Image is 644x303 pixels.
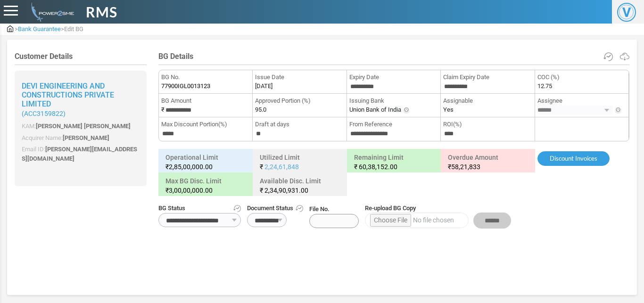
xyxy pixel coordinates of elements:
[22,133,140,143] p: Acquirer Name:
[158,52,629,61] h4: BG Details
[260,163,263,171] span: ₹
[86,1,117,23] span: RMS
[165,186,246,195] small: ₹
[255,105,266,115] label: 95.0
[443,96,532,106] span: Assignable
[158,204,241,213] span: BG Status
[169,187,213,194] span: 3,00,00,000.00
[255,73,344,82] span: Issue Date
[63,134,109,141] span: [PERSON_NAME]
[443,105,454,115] label: Yes
[255,151,345,173] h6: Utilized Limit
[22,110,140,118] small: ( )
[403,106,410,114] img: Info
[448,163,451,171] span: ₹
[36,123,131,130] span: [PERSON_NAME] [PERSON_NAME]
[614,106,622,114] img: Info
[161,175,250,197] h6: Max BG Disc. Limit
[537,96,626,106] span: Assignee
[22,82,114,108] span: Devi Engineering And Constructions Private Limited
[260,187,263,194] span: ₹
[349,151,439,173] h6: Remaining Limit
[354,163,357,171] span: ₹
[159,94,253,117] li: ₹
[165,162,246,172] small: ₹
[296,204,303,213] a: Get Document History
[161,82,210,91] span: 77900IGL0013123
[443,120,532,129] span: ROI(%)
[537,151,610,166] a: Discount Invoices
[359,163,397,171] span: 60,38,152.00
[255,175,345,197] h6: Available Disc. Limit
[349,105,401,115] label: Union Bank of India
[247,204,303,213] span: Document Status
[161,120,250,129] span: Max Discount Portion(%)
[169,163,213,171] span: 2,85,00,000.00
[22,146,137,162] span: [PERSON_NAME][EMAIL_ADDRESS][DOMAIN_NAME]
[309,205,359,228] span: File No.
[24,110,63,117] span: ACC3159822
[537,82,552,91] label: 12.75
[349,73,438,82] span: Expiry Date
[22,145,140,163] p: Email ID:
[448,162,528,172] small: 58,21,833
[255,96,344,106] span: Approved Portion (%)
[64,25,83,33] span: Edit BG
[443,73,532,82] span: Claim Expiry Date
[233,204,241,213] a: Get Status History
[7,25,13,32] img: admin
[255,82,272,91] label: [DATE]
[161,73,250,82] span: BG No.
[443,151,533,173] h6: Overdue Amount
[255,120,344,129] span: Draft at days
[22,122,140,131] p: KAM:
[537,73,626,82] span: COC (%)
[161,96,250,106] span: BG Amount
[15,52,147,61] h4: Customer Details
[365,204,511,213] span: Re-upload BG Copy
[349,96,438,106] span: Issuing Bank
[617,3,636,22] span: V
[264,163,299,171] a: 2,24,61,848
[27,2,74,22] img: admin
[264,187,308,194] span: 2,34,90,931.00
[161,151,250,173] h6: Operational Limit
[18,25,61,33] span: Bank Guarantee
[349,120,438,129] span: From Reference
